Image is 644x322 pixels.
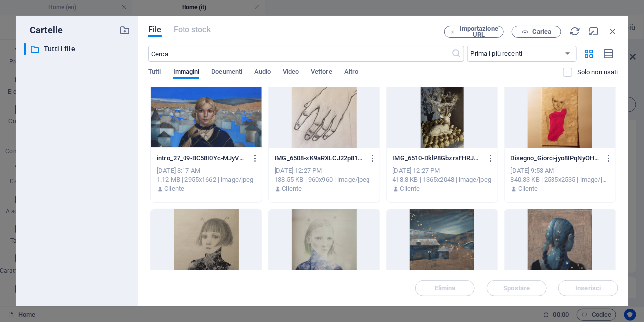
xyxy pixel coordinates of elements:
[157,175,256,184] div: 1.12 MB | 2955x1662 | image/jpeg
[254,66,271,80] span: Audio
[275,175,373,184] div: 138.55 KB | 960x960 | image/jpeg
[344,66,358,80] span: Altro
[174,24,211,36] span: Questo tipo di file non è supportato da questo elemento
[459,26,499,38] span: Importazione URL
[511,175,610,184] div: 840.33 KB | 2535x2535 | image/jpeg
[512,26,561,38] button: Carica
[532,29,552,35] span: Carica
[444,26,504,38] button: Importazione URL
[393,166,492,175] div: [DATE] 12:27 PM
[511,166,610,175] div: [DATE] 9:53 AM
[282,184,302,193] p: Cliente
[148,46,451,62] input: Cerca
[119,25,130,36] i: Crea nuova cartella
[311,66,332,80] span: Vettore
[588,26,599,37] i: Nascondi
[607,26,618,37] i: Chiudi
[148,24,161,36] span: File
[211,66,242,80] span: Documenti
[24,24,63,37] p: Cartelle
[283,66,299,80] span: Video
[569,26,580,37] i: Ricarica
[164,184,184,193] p: Cliente
[173,66,200,80] span: Immagini
[275,154,365,163] p: IMG_6508-xK9aRXLCJ22p81z8goNhRg.JPG
[275,166,373,175] div: [DATE] 12:27 PM
[157,154,247,163] p: intro_27_09-BC58I0Yc-MJyVRu6Bcf_hA.JPG
[148,66,161,80] span: Tutti
[44,43,112,55] p: Tutti i file
[393,175,492,184] div: 418.8 KB | 1365x2048 | image/jpeg
[24,43,26,55] div: ​
[393,154,483,163] p: IMG_6510-DklP8GbzrsFHRJQ9U8sHxw.JPG
[157,166,256,175] div: [DATE] 8:17 AM
[577,68,618,77] p: Mostra solo i file non utilizzati sul sito web. È ancora possibile visualizzare i file aggiunti d...
[511,154,601,163] p: Disegno_Giordi-jyo8IPqNyOHbeMjzZsq_SA.JPG
[518,184,538,193] p: Cliente
[400,184,420,193] p: Cliente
